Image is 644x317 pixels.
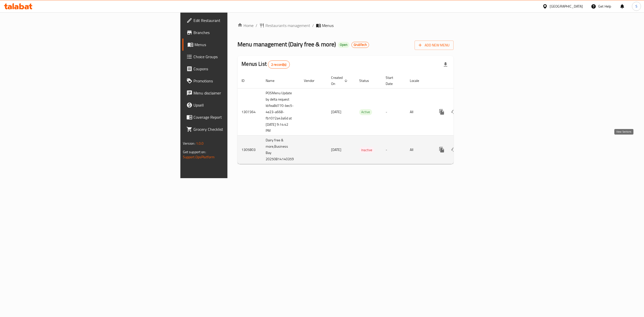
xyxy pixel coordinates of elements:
[331,109,341,115] span: [DATE]
[196,140,204,147] span: 1.0.0
[242,78,251,84] span: ID
[182,75,288,87] a: Promotions
[237,22,454,28] nav: breadcrumb
[193,126,284,132] span: Grocery Checklist
[193,102,284,108] span: Upsell
[382,136,406,164] td: -
[406,88,432,136] td: All
[359,109,372,115] span: Active
[322,22,334,28] span: Menus
[359,78,376,84] span: Status
[182,99,288,111] a: Upsell
[359,147,374,153] span: Inactive
[182,87,288,99] a: Menu disclaimer
[193,90,284,96] span: Menu disclaimer
[237,73,488,164] table: enhanced table
[183,140,195,147] span: Version:
[242,60,290,69] h2: Menus List
[182,111,288,123] a: Coverage Report
[331,146,341,153] span: [DATE]
[436,106,448,118] button: more
[406,136,432,164] td: All
[448,106,460,118] button: Change Status
[268,60,290,69] div: Total records count
[448,144,460,156] button: Change Status
[331,75,349,87] span: Created On
[386,75,400,87] span: Start Date
[182,39,288,51] a: Menus
[182,63,288,75] a: Coupons
[182,14,288,26] a: Edit Restaurant
[312,22,314,28] li: /
[436,144,448,156] button: more
[265,22,310,28] span: Restaurants management
[193,66,284,72] span: Coupons
[193,78,284,84] span: Promotions
[415,41,454,50] button: Add New Menu
[183,149,206,155] span: Get support on:
[439,58,452,71] div: Export file
[338,43,349,47] span: Open
[432,73,488,88] th: Actions
[419,42,450,48] span: Add New Menu
[635,4,637,9] span: S
[550,4,583,9] div: [GEOGRAPHIC_DATA]
[304,78,321,84] span: Vendor
[182,26,288,39] a: Branches
[193,114,284,120] span: Coverage Report
[410,78,426,84] span: Locale
[193,54,284,60] span: Choice Groups
[266,78,281,84] span: Name
[182,123,288,135] a: Grocery Checklist
[194,42,284,48] span: Menus
[382,88,406,136] td: -
[268,62,290,67] span: 2 record(s)
[193,17,284,23] span: Edit Restaurant
[338,42,349,48] div: Open
[183,154,215,160] a: Support.OpsPlatform
[193,29,284,36] span: Branches
[182,51,288,63] a: Choice Groups
[352,43,369,47] span: GrubTech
